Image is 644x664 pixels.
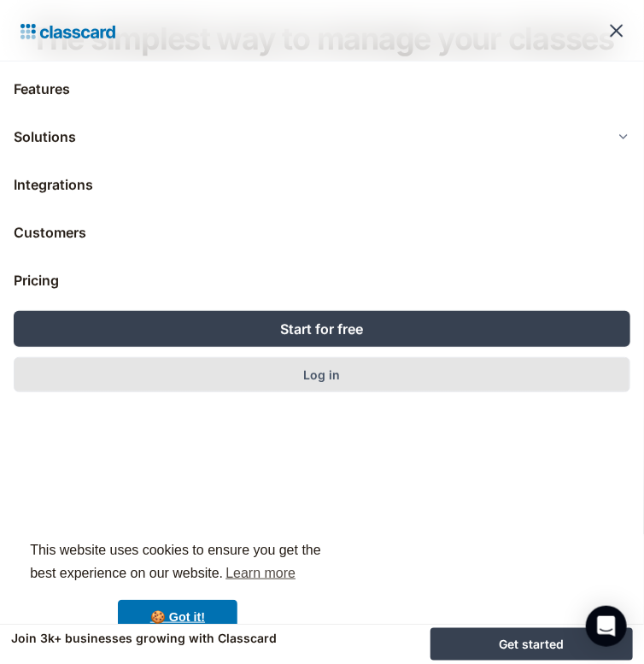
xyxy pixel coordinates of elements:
[586,606,627,647] div: Open Intercom Messenger
[223,561,298,586] a: learn more about cookies
[14,311,630,347] a: Start for free
[14,68,630,109] a: Features
[14,19,115,43] a: Logo
[596,10,630,51] div: menu
[11,628,417,649] div: Join 3k+ businesses growing with Classcard
[14,164,630,205] a: Integrations
[304,366,341,384] div: Log in
[14,212,630,253] a: Customers
[14,260,630,301] a: Pricing
[118,600,237,634] a: dismiss cookie message
[14,116,630,157] div: Solutions
[281,319,364,339] div: Start for free
[14,126,76,147] div: Solutions
[14,357,630,392] a: Log in
[30,540,325,586] span: This website uses cookies to ensure you get the best experience on our website.
[430,628,633,661] a: Get started
[14,524,342,650] div: cookieconsent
